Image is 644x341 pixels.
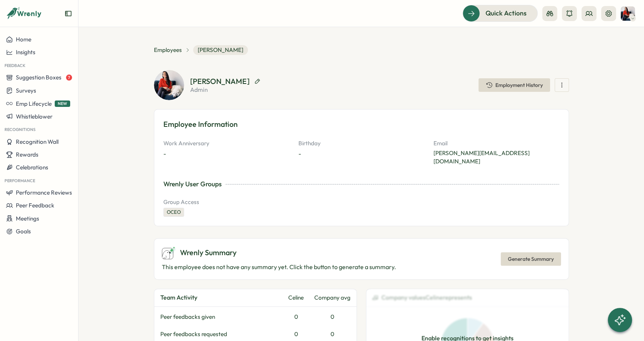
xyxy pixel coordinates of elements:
[163,139,289,148] p: Work Anniversary
[16,151,38,158] span: Rewards
[65,10,72,17] button: Expand sidebar
[154,70,184,100] img: Celine Halioua
[621,6,635,21] img: Celine Halioua
[281,330,311,338] div: 0
[55,100,70,107] span: NEW
[163,198,559,206] p: Group Access
[495,82,543,88] span: Employment History
[478,78,550,92] button: Employment History
[163,149,166,158] div: -
[162,262,396,272] p: This employee does not have any summary yet. Click the button to generate a summary.
[16,100,52,107] span: Emp Lifecycle
[281,294,311,302] div: Celine
[298,139,424,148] p: Birthday
[16,189,72,196] span: Performance Reviews
[486,8,527,18] span: Quick Actions
[501,252,561,266] button: Generate Summary
[180,247,237,259] span: Wrenly Summary
[314,313,350,321] div: 0
[16,202,54,209] span: Peer Feedback
[16,36,31,43] span: Home
[16,87,36,94] span: Surveys
[314,330,350,338] div: 0
[16,138,58,145] span: Recognition Wall
[163,179,222,189] div: Wrenly User Groups
[160,330,278,338] div: Peer feedbacks requested
[154,46,182,54] a: Employees
[190,78,250,85] div: [PERSON_NAME]
[16,215,39,222] span: Meetings
[16,164,48,171] span: Celebrations
[16,113,52,120] span: Whistleblower
[16,49,35,56] span: Insights
[298,149,301,158] div: -
[163,119,559,130] h3: Employee Information
[160,313,278,321] div: Peer feedbacks given
[433,139,559,148] p: Email
[193,45,248,55] span: [PERSON_NAME]
[190,87,260,93] p: admin
[16,228,31,235] span: Goals
[66,75,72,81] span: 7
[281,313,311,321] div: 0
[163,208,184,217] div: OCEO
[508,253,554,265] span: Generate Summary
[16,74,61,81] span: Suggestion Boxes
[433,149,559,166] p: [PERSON_NAME][EMAIL_ADDRESS][DOMAIN_NAME]
[160,293,278,302] div: Team Activity
[463,5,538,21] button: Quick Actions
[314,294,350,302] div: Company avg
